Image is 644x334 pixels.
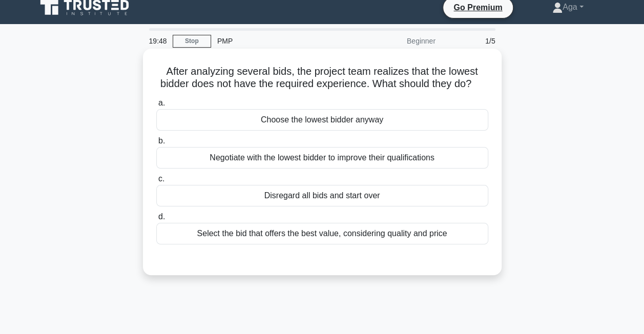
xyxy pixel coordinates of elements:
[173,35,211,48] a: Stop
[158,136,165,145] span: b.
[143,31,173,51] div: 19:48
[447,1,508,14] a: Go Premium
[156,185,488,206] div: Disregard all bids and start over
[352,31,442,51] div: Beginner
[156,223,488,244] div: Select the bid that offers the best value, considering quality and price
[156,147,488,169] div: Negotiate with the lowest bidder to improve their qualifications
[211,31,352,51] div: PMP
[158,98,165,107] span: a.
[442,31,502,51] div: 1/5
[158,212,165,221] span: d.
[155,65,489,91] h5: After analyzing several bids, the project team realizes that the lowest bidder does not have the ...
[158,174,164,183] span: c.
[156,109,488,131] div: Choose the lowest bidder anyway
